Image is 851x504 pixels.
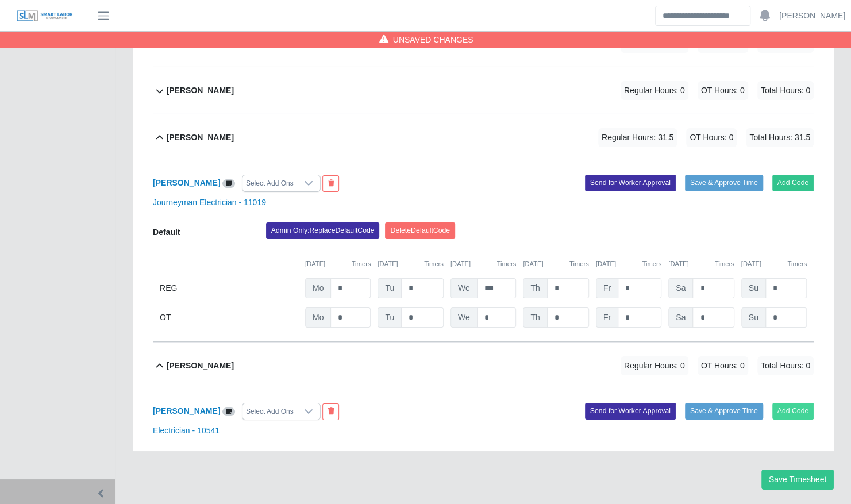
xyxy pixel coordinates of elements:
span: Su [741,278,766,298]
span: Tu [378,278,402,298]
a: [PERSON_NAME] [153,178,220,187]
span: OT Hours: 0 [686,128,737,147]
button: Save Timesheet [761,470,834,490]
span: Total Hours: 0 [757,81,814,100]
a: View/Edit Notes [222,178,235,187]
div: [DATE] [668,259,734,269]
a: [PERSON_NAME] [779,10,845,22]
span: We [450,278,478,298]
span: Tu [378,307,402,328]
button: End Worker & Remove from the Timesheet [322,175,339,191]
span: We [450,307,478,328]
div: [DATE] [450,259,516,269]
button: Send for Worker Approval [585,403,676,419]
span: Mo [305,307,331,328]
div: [DATE] [741,259,807,269]
button: Timers [642,259,661,269]
span: Regular Hours: 0 [621,81,688,100]
button: Admin Only:ReplaceDefaultCode [266,222,380,238]
a: [PERSON_NAME] [153,406,220,415]
span: OT Hours: 0 [698,356,748,375]
button: Timers [569,259,589,269]
button: [PERSON_NAME] Regular Hours: 0 OT Hours: 0 Total Hours: 0 [153,67,814,114]
span: Total Hours: 31.5 [746,128,814,147]
span: Fr [596,307,618,328]
button: Send for Worker Approval [585,175,676,191]
div: [DATE] [523,259,588,269]
span: Unsaved Changes [393,34,473,45]
a: View/Edit Notes [222,406,235,415]
span: Fr [596,278,618,298]
span: Regular Hours: 0 [621,356,688,375]
button: [PERSON_NAME] Regular Hours: 31.5 OT Hours: 0 Total Hours: 31.5 [153,114,814,161]
div: Select Add Ons [242,175,297,191]
span: Total Hours: 0 [757,356,814,375]
b: [PERSON_NAME] [167,84,234,97]
span: Th [523,278,547,298]
div: [DATE] [378,259,443,269]
button: Timers [424,259,444,269]
span: Su [741,307,766,328]
img: SLM Logo [16,10,74,22]
button: Add Code [772,403,814,419]
button: End Worker & Remove from the Timesheet [322,403,339,420]
div: OT [160,307,298,328]
b: [PERSON_NAME] [167,360,234,372]
a: Journeyman Electrician - 11019 [153,198,266,207]
span: Th [523,307,547,328]
button: Timers [715,259,734,269]
div: [DATE] [596,259,661,269]
button: Timers [787,259,807,269]
button: Add Code [772,175,814,191]
button: DeleteDefaultCode [385,222,455,238]
button: Timers [352,259,371,269]
span: Sa [668,307,693,328]
span: Sa [668,278,693,298]
a: Electrician - 10541 [153,426,220,435]
button: Timers [496,259,516,269]
b: Default [153,228,180,237]
input: Search [655,6,750,26]
div: REG [160,278,298,298]
span: OT Hours: 0 [698,81,748,100]
span: Regular Hours: 31.5 [598,128,677,147]
b: [PERSON_NAME] [167,132,234,144]
div: [DATE] [305,259,371,269]
button: [PERSON_NAME] Regular Hours: 0 OT Hours: 0 Total Hours: 0 [153,343,814,389]
button: Save & Approve Time [685,403,763,419]
button: Save & Approve Time [685,175,763,191]
span: Mo [305,278,331,298]
div: Select Add Ons [242,403,297,420]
